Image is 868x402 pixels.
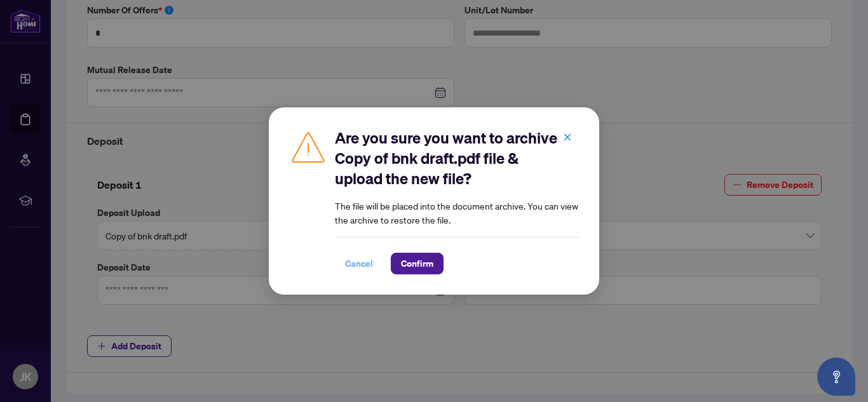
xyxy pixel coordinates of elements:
h2: Are you sure you want to archive Copy of bnk draft.pdf file & upload the new file? [335,128,579,189]
button: Cancel [335,253,383,274]
span: Cancel [345,253,373,274]
img: Caution Icon [289,128,327,166]
div: The file will be placed into the document archive. You can view the archive to restore the file. [335,128,579,274]
button: Confirm [391,253,444,274]
span: close [563,133,572,142]
button: Open asap [817,358,855,396]
span: Confirm [401,253,433,274]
